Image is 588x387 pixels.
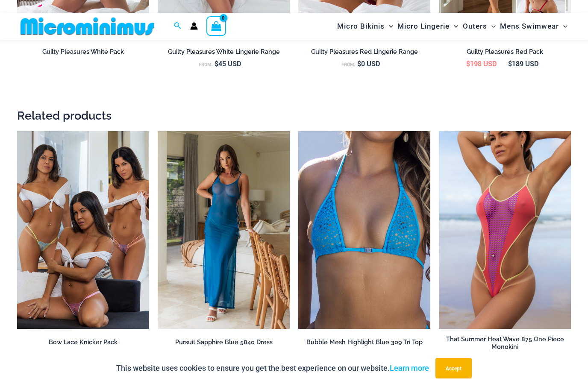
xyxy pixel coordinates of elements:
h2: Guilty Pleasures Red Pack [439,48,571,56]
span: $ [215,59,218,68]
h2: Related products [17,108,571,123]
a: Micro BikinisMenu ToggleMenu Toggle [335,15,395,37]
a: Bubble Mesh Highlight Blue 309 Tri Top [298,338,430,349]
a: Mens SwimwearMenu ToggleMenu Toggle [498,15,570,37]
nav: Site Navigation [334,14,571,38]
a: Account icon link [190,22,198,30]
span: Micro Bikinis [337,15,385,37]
span: From: [199,62,212,67]
a: Bow Lace Knicker PackBow Lace Mint Multi 601 Thong 03Bow Lace Mint Multi 601 Thong 03 [17,131,149,329]
h2: Guilty Pleasures White Pack [17,48,149,56]
a: Search icon link [174,21,182,32]
a: Guilty Pleasures White Lingerie Range [158,48,290,59]
bdi: 45 USD [215,59,241,68]
img: Bubble Mesh Highlight Blue 309 Tri Top 4 [298,131,430,329]
a: Guilty Pleasures White Pack [17,48,149,59]
img: Bow Lace Knicker Pack [17,131,149,329]
a: Bubble Mesh Highlight Blue 309 Tri Top 4Bubble Mesh Highlight Blue 309 Tri Top 469 Thong 04Bubble... [298,131,430,329]
p: This website uses cookies to ensure you get the best experience on our website. [116,362,429,375]
h2: That Summer Heat Wave 875 One Piece Monokini [439,335,571,351]
a: That Summer Heat Wave 875 One Piece Monokini [439,335,571,355]
span: Mens Swimwear [500,15,559,37]
a: Guilty Pleasures Red Pack [439,48,571,59]
span: From: [341,62,355,67]
a: Bow Lace Knicker Pack [17,338,149,349]
span: Menu Toggle [487,15,496,37]
span: Menu Toggle [450,15,458,37]
a: Learn more [390,364,429,372]
img: Pursuit Sapphire Blue 5840 Dress 02 [158,131,290,329]
span: $ [508,59,512,68]
bdi: 189 USD [508,59,538,68]
a: Guilty Pleasures Red Lingerie Range [298,48,430,59]
img: MM SHOP LOGO FLAT [17,17,158,36]
h2: Guilty Pleasures Red Lingerie Range [298,48,430,56]
img: That Summer Heat Wave 875 One Piece Monokini 10 [439,131,571,329]
h2: Pursuit Sapphire Blue 5840 Dress [158,338,290,346]
span: $ [466,59,470,68]
a: OutersMenu ToggleMenu Toggle [461,15,498,37]
h2: Bubble Mesh Highlight Blue 309 Tri Top [298,338,430,346]
a: That Summer Heat Wave 875 One Piece Monokini 10That Summer Heat Wave 875 One Piece Monokini 12Tha... [439,131,571,329]
a: Pursuit Sapphire Blue 5840 Dress [158,338,290,349]
bdi: 0 USD [357,59,380,68]
a: Micro LingerieMenu ToggleMenu Toggle [395,15,460,37]
span: Outers [463,15,487,37]
bdi: 198 USD [466,59,497,68]
span: Micro Lingerie [397,15,450,37]
span: $ [357,59,361,68]
h2: Guilty Pleasures White Lingerie Range [158,48,290,56]
a: View Shopping Cart, empty [206,16,226,36]
button: Accept [435,358,472,378]
span: Menu Toggle [559,15,567,37]
a: Pursuit Sapphire Blue 5840 Dress 02Pursuit Sapphire Blue 5840 Dress 04Pursuit Sapphire Blue 5840 ... [158,131,290,329]
h2: Bow Lace Knicker Pack [17,338,149,346]
span: Menu Toggle [385,15,393,37]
